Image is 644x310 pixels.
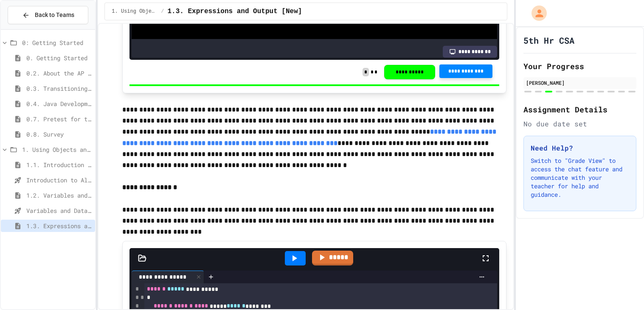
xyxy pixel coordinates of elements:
span: 0: Getting Started [22,38,92,47]
span: Introduction to Algorithms, Programming, and Compilers [26,176,92,184]
div: No due date set [523,119,636,129]
span: 0.7. Pretest for the AP CSA Exam [26,115,92,123]
span: 0.3. Transitioning from AP CSP to AP CSA [26,84,92,93]
span: Variables and Data Types - Quiz [26,206,92,215]
span: 1.1. Introduction to Algorithms, Programming, and Compilers [26,160,92,169]
span: 1.3. Expressions and Output [New] [26,221,92,230]
h2: Your Progress [523,60,636,72]
span: 1. Using Objects and Methods [112,8,157,15]
div: [PERSON_NAME] [526,79,634,87]
h1: 5th Hr CSA [523,34,574,46]
span: 0. Getting Started [26,53,92,62]
span: Back to Teams [35,11,74,20]
div: My Account [523,3,549,23]
span: 1.3. Expressions and Output [New] [167,6,302,17]
span: / [161,8,164,15]
span: 0.2. About the AP CSA Exam [26,69,92,78]
span: 0.4. Java Development Environments [26,99,92,108]
span: 0.8. Survey [26,130,92,139]
p: Switch to "Grade View" to access the chat feature and communicate with your teacher for help and ... [531,156,629,199]
h3: Need Help? [531,143,629,153]
span: 1.2. Variables and Data Types [26,191,92,200]
span: 1. Using Objects and Methods [22,145,92,154]
button: Back to Teams [8,6,88,24]
h2: Assignment Details [523,103,636,115]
